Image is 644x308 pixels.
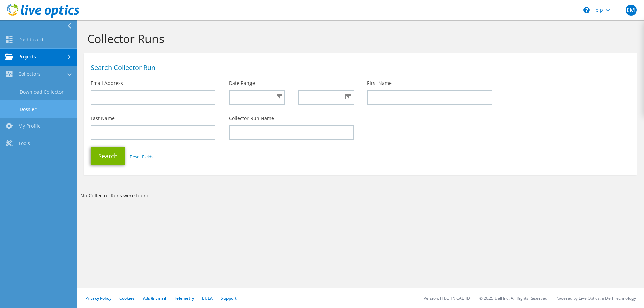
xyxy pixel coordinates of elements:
[91,64,627,71] h1: Search Collector Run
[221,295,237,301] a: Support
[229,115,274,122] label: Collector Run Name
[583,7,590,13] svg: \n
[143,295,166,301] a: Ads & Email
[202,295,213,301] a: EULA
[80,192,641,199] p: No Collector Runs were found.
[229,80,255,87] label: Date Range
[91,115,115,122] label: Last Name
[479,295,547,301] li: © 2025 Dell Inc. All Rights Reserved
[85,295,111,301] a: Privacy Policy
[367,80,392,87] label: First Name
[87,31,630,46] h1: Collector Runs
[91,80,123,87] label: Email Address
[119,295,135,301] a: Cookies
[130,153,153,160] a: Reset Fields
[555,295,636,301] li: Powered by Live Optics, a Dell Technology
[174,295,194,301] a: Telemetry
[91,147,125,165] button: Search
[424,295,471,301] li: Version: [TECHNICAL_ID]
[626,5,637,16] span: EM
